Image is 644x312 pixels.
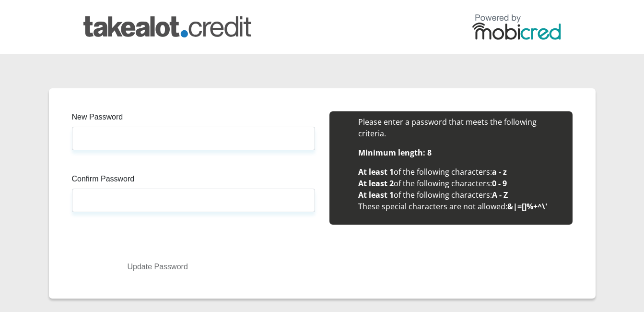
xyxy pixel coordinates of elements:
[492,167,507,177] b: a - z
[358,201,563,212] li: These special characters are not allowed:
[472,14,561,40] img: powered by mobicred logo
[72,127,315,150] input: Enter new Password
[492,178,507,189] b: 0 - 9
[358,178,563,189] li: of the following characters:
[358,178,394,189] b: At least 2
[72,173,315,189] label: Confirm Password
[79,258,236,276] button: Update Password
[358,167,394,177] b: At least 1
[358,166,563,178] li: of the following characters:
[507,201,547,212] b: &|=[]%+^\'
[72,111,315,127] label: New Password
[358,189,563,201] li: of the following characters:
[492,190,508,200] b: A - Z
[358,116,563,139] li: Please enter a password that meets the following criteria.
[358,147,432,158] b: Minimum length: 8
[83,16,251,37] img: takealot_credit logo
[358,190,394,200] b: At least 1
[72,189,315,212] input: Confirm Password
